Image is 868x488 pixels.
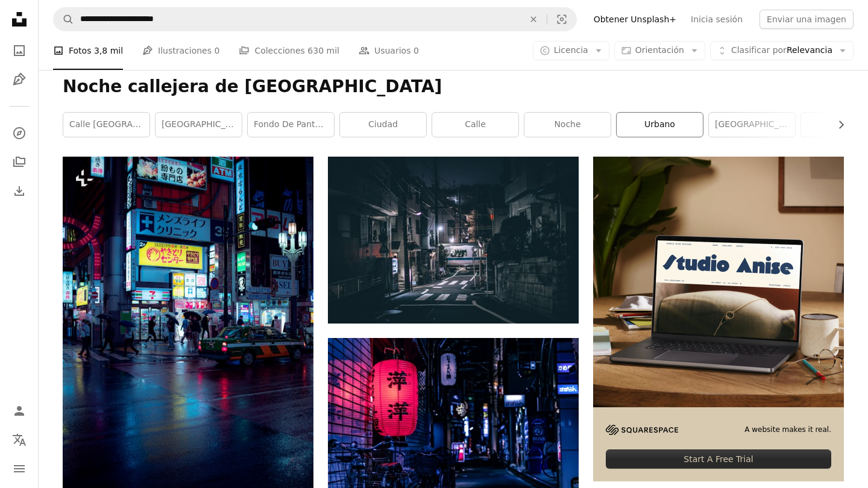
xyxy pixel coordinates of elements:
form: Encuentra imágenes en todo el sitio [53,7,577,31]
a: Historial de descargas [7,179,31,203]
button: Menú [7,457,31,481]
a: Fotos [7,39,31,63]
a: Inicia sesión [684,10,750,29]
span: Clasificar por [731,45,787,55]
a: Iniciar sesión / Registrarse [7,399,31,423]
a: Camino vacío [328,234,579,245]
span: 0 [214,44,219,57]
img: Camino vacío [328,157,579,324]
a: Inicio — Unsplash [7,7,31,34]
button: Enviar una imagen [759,10,854,29]
button: Clasificar porRelevancia [710,41,854,60]
h1: Noche callejera de [GEOGRAPHIC_DATA] [63,76,844,98]
span: A website makes it real. [744,425,831,435]
a: urbano [617,113,703,137]
a: Usuarios 0 [359,31,419,70]
button: Licencia [533,41,609,60]
span: 0 [414,44,419,57]
a: Colecciones 630 mil [239,31,339,70]
span: Licencia [554,45,588,55]
a: [GEOGRAPHIC_DATA] [156,113,242,137]
a: A website makes it real.Start A Free Trial [593,157,844,481]
button: Buscar en Unsplash [54,8,74,31]
a: calle [432,113,518,137]
img: file-1705255347840-230a6ab5bca9image [606,425,678,435]
a: Ilustraciones 0 [142,31,219,70]
a: Obtener Unsplash+ [587,10,684,29]
button: Búsqueda visual [547,8,576,31]
a: Ilustraciones [7,67,31,92]
a: calle [GEOGRAPHIC_DATA] [63,113,149,137]
a: ciudad [340,113,426,137]
div: Start A Free Trial [606,449,831,469]
span: Orientación [635,45,684,55]
button: Idioma [7,428,31,452]
a: Linterna japonesa sobre bicicleta de ciudad por la noche [328,416,579,427]
a: [GEOGRAPHIC_DATA] [709,113,795,137]
a: fondo de pantalla [248,113,334,137]
a: Colecciones [7,150,31,174]
a: Una concurrida calle de la ciudad por la noche con letreros de neón [63,318,313,329]
button: Orientación [614,41,705,60]
img: file-1705123271268-c3eaf6a79b21image [593,157,844,407]
span: Relevancia [731,45,832,57]
a: Noche [524,113,611,137]
span: 630 mil [307,44,339,57]
button: Borrar [520,8,547,31]
a: Explorar [7,121,31,145]
button: desplazar lista a la derecha [830,113,844,137]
